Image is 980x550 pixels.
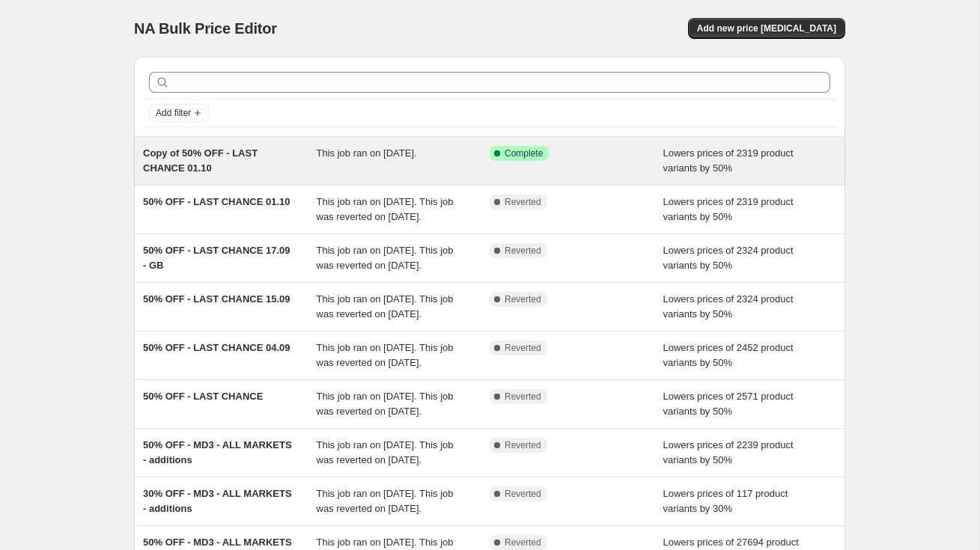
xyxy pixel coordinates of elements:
[505,342,541,354] span: Reverted
[663,342,794,368] span: Lowers prices of 2452 product variants by 50%
[143,196,290,207] span: 50% OFF - LAST CHANCE 01.10
[143,391,263,402] span: 50% OFF - LAST CHANCE
[663,488,788,514] span: Lowers prices of 117 product variants by 30%
[688,18,845,39] button: Add new price [MEDICAL_DATA]
[317,147,417,159] span: This job ran on [DATE].
[505,147,543,159] span: Complete
[317,196,454,222] span: This job ran on [DATE]. This job was reverted on [DATE].
[505,196,541,208] span: Reverted
[663,293,794,320] span: Lowers prices of 2324 product variants by 50%
[143,293,290,305] span: 50% OFF - LAST CHANCE 15.09
[505,245,541,257] span: Reverted
[505,293,541,305] span: Reverted
[663,196,794,222] span: Lowers prices of 2319 product variants by 50%
[317,391,454,417] span: This job ran on [DATE]. This job was reverted on [DATE].
[143,147,258,174] span: Copy of 50% OFF - LAST CHANCE 01.10
[317,245,454,271] span: This job ran on [DATE]. This job was reverted on [DATE].
[317,439,454,465] span: This job ran on [DATE]. This job was reverted on [DATE].
[505,391,541,403] span: Reverted
[156,107,191,119] span: Add filter
[143,488,292,514] span: 30% OFF - MD3 - ALL MARKETS - additions
[143,439,292,465] span: 50% OFF - MD3 - ALL MARKETS - additions
[663,147,794,174] span: Lowers prices of 2319 product variants by 50%
[663,439,794,465] span: Lowers prices of 2239 product variants by 50%
[505,537,541,549] span: Reverted
[505,439,541,451] span: Reverted
[134,20,277,37] span: NA Bulk Price Editor
[149,104,209,122] button: Add filter
[317,342,454,368] span: This job ran on [DATE]. This job was reverted on [DATE].
[143,537,292,548] span: 50% OFF - MD3 - ALL MARKETS
[663,245,794,271] span: Lowers prices of 2324 product variants by 50%
[505,488,541,500] span: Reverted
[143,245,290,271] span: 50% OFF - LAST CHANCE 17.09 - GB
[143,342,290,353] span: 50% OFF - LAST CHANCE 04.09
[697,22,836,34] span: Add new price [MEDICAL_DATA]
[317,293,454,320] span: This job ran on [DATE]. This job was reverted on [DATE].
[317,488,454,514] span: This job ran on [DATE]. This job was reverted on [DATE].
[663,391,794,417] span: Lowers prices of 2571 product variants by 50%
